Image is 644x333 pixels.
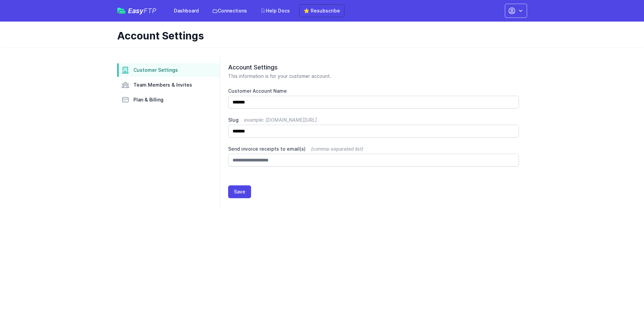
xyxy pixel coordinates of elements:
span: Easy [128,7,156,14]
span: Customer Settings [133,67,178,73]
span: example: [DOMAIN_NAME][URL] [244,117,317,123]
h2: Account Settings [228,63,519,71]
a: Dashboard [170,5,203,17]
span: (comma-separated list) [311,146,363,152]
img: easyftp_logo.png [117,8,125,14]
button: Save [228,185,251,198]
span: FTP [144,7,156,15]
a: Customer Settings [117,63,220,77]
a: Connections [208,5,251,17]
label: Slug [228,117,519,123]
a: Plan & Billing [117,93,220,107]
h1: Account Settings [117,30,522,42]
label: Send invoice receipts to email(s) [228,146,519,152]
span: Plan & Billing [133,96,163,103]
span: Team Members & Invites [133,82,192,88]
label: Customer Account Name [228,88,519,94]
p: This information is for your customer account. [228,73,519,80]
a: Help Docs [256,5,294,17]
a: EasyFTP [117,7,156,14]
a: ⭐ Resubscribe [299,4,344,17]
a: Team Members & Invites [117,78,220,92]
